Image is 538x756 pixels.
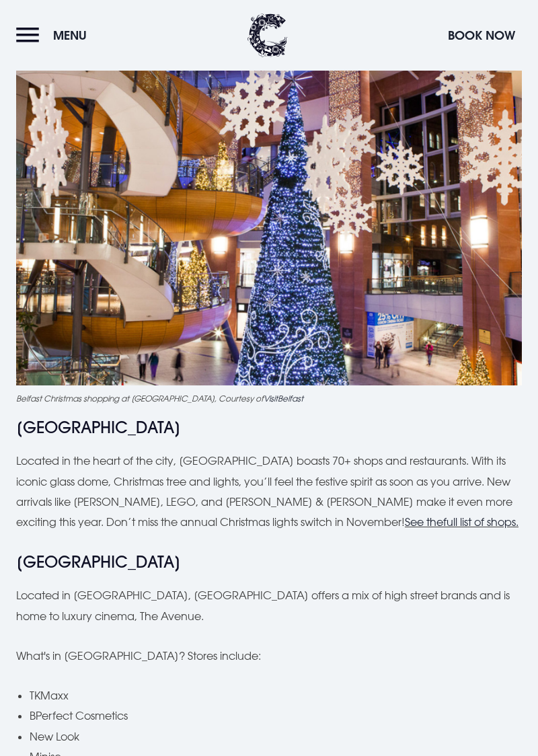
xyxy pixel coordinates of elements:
[30,685,522,706] li: TKMaxx
[53,28,87,43] span: Menu
[16,418,522,437] h4: [GEOGRAPHIC_DATA]
[30,726,522,747] li: New Look
[405,515,443,529] a: See the
[16,585,522,626] p: Located in [GEOGRAPHIC_DATA], [GEOGRAPHIC_DATA] offers a mix of high street brands and is home to...
[16,21,93,50] button: Menu
[16,392,522,404] figcaption: Belfast Christmas shopping at [GEOGRAPHIC_DATA], Courtesy of
[16,451,522,533] p: Located in the heart of the city, [GEOGRAPHIC_DATA] boasts 70+ shops and restaurants. With its ic...
[16,48,522,385] img: A shopping centre with festive decorations when Christmas shopping in Belfast
[441,21,522,50] button: Book Now
[247,13,288,57] img: Clandeboye Lodge
[264,393,303,404] a: VisitBelfast
[443,515,518,529] a: full list of shops.
[16,646,522,666] p: What's in [GEOGRAPHIC_DATA]? Stores include:
[30,706,522,726] li: BPerfect Cosmetics
[16,552,522,572] h4: [GEOGRAPHIC_DATA]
